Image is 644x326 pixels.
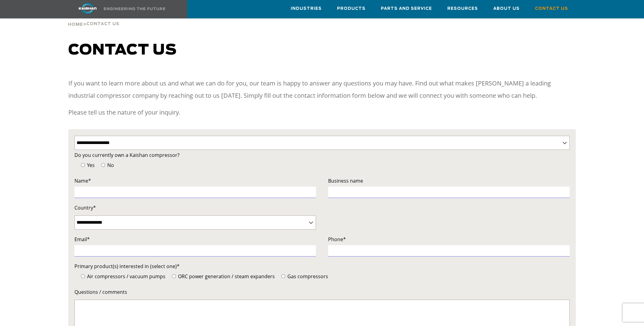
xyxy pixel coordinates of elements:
label: Name* [74,176,316,185]
input: Air compressors / vacuum pumps [81,274,85,278]
label: Business name [328,176,570,185]
span: Products [337,5,366,12]
span: Contact Us [86,22,119,26]
label: Email* [74,235,316,244]
img: kaishan logo [65,3,111,14]
a: Home [68,21,83,27]
p: Please tell us the nature of your inquiry. [68,106,576,119]
span: About Us [493,5,520,12]
label: Questions / comments [74,288,570,296]
img: Engineering the future [104,7,165,10]
label: Country* [74,203,316,212]
span: Air compressors / vacuum pumps [86,273,165,280]
a: Industries [291,0,322,17]
label: Do you currently own a Kaishan compressor? [74,151,570,159]
a: About Us [493,0,520,17]
span: Home [68,23,83,27]
label: Primary product(s) interested in (select one)* [74,262,570,271]
input: Gas compressors [281,274,285,278]
span: Resources [447,5,478,12]
a: Resources [447,0,478,17]
a: Contact Us [535,0,568,17]
span: Parts and Service [381,5,432,12]
a: Products [337,0,366,17]
span: Contact Us [535,5,568,12]
span: ORC power generation / steam expanders [177,273,275,280]
input: Yes [81,163,85,167]
span: No [106,162,114,169]
p: If you want to learn more about us and what we can do for you, our team is happy to answer any qu... [68,77,576,102]
input: ORC power generation / steam expanders [172,274,176,278]
span: Gas compressors [286,273,328,280]
label: Phone* [328,235,570,244]
a: Parts and Service [381,0,432,17]
input: No [101,163,105,167]
span: Contact us [68,43,177,58]
span: Yes [86,162,95,169]
span: Industries [291,5,322,12]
